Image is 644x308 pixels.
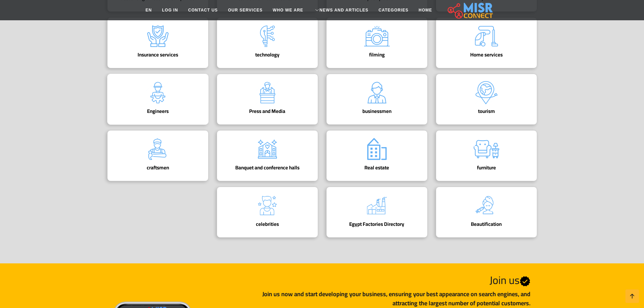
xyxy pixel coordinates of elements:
img: WWK2UlEeZGouzKExQa9K.png [363,192,390,219]
a: Engineers [103,74,213,125]
svg: Verified account [520,276,530,287]
font: technology [255,50,280,60]
a: Egypt Factories Directory [322,187,432,238]
font: Home services [470,50,503,60]
a: Real estate [322,130,432,181]
font: News and articles [319,8,368,13]
font: Engineers [147,106,169,116]
img: h9DJ03ALRJMpbw2QsNu7.png [254,23,281,50]
a: filming [322,17,432,68]
font: filming [369,50,385,60]
img: VqsgWZ3CZAto4gGOaOtJ.png [473,23,500,50]
font: Real estate [364,163,389,172]
a: News and articles [308,4,374,17]
font: Egypt Factories Directory [349,219,404,229]
a: Home [413,4,437,17]
img: SURwTIrBOn4HM8BCiV0f.png [254,79,281,106]
a: technology [213,17,322,68]
font: craftsmen [147,163,169,172]
a: Who we are [268,4,308,17]
img: aYciML4udldo98wMMLJW.png [473,192,500,219]
font: Categories [379,8,408,13]
a: Log in [157,4,183,17]
img: ktAOENKlxEIybM2yR3ok.png [254,192,281,219]
img: 42olkA63JDOoylnd139i.png [144,23,171,50]
img: 0lZPsdlsouflwmnUCfLz.png [473,136,500,163]
a: businessmen [322,74,432,125]
font: EN [146,8,152,13]
a: Press and Media [213,74,322,125]
font: Who we are [273,8,303,13]
font: Press and Media [249,106,285,116]
img: euUVwHCnQEn0xquExAqy.png [363,23,390,50]
a: Home services [432,17,541,68]
img: main.misr_connect [448,2,493,19]
font: Our services [228,8,262,13]
font: celebrities [256,219,279,229]
font: Log in [162,8,178,13]
a: craftsmen [103,130,213,181]
font: businessmen [362,106,391,116]
a: Contact us [183,4,223,17]
font: Contact us [188,8,218,13]
img: W25xB8ub5bycFuFnX0KT.png [144,79,171,106]
font: tourism [478,106,495,116]
font: Join us [490,270,520,290]
a: furniture [432,130,541,181]
font: Banquet and conference halls [235,163,300,172]
a: celebrities [213,187,322,238]
img: gFtEvXm4aATywDQ1lDHt.png [254,136,281,163]
a: Our services [223,4,267,17]
img: XZWsDNEnNO8Xp7hCERa0.png [363,79,390,106]
a: Banquet and conference halls [213,130,322,181]
img: gjSG6UmVDNI5tTUA59vM.png [363,136,390,163]
a: Beautification [432,187,541,238]
a: EN [141,4,157,17]
a: Categories [374,4,413,17]
a: Insurance services [103,17,213,68]
font: Insurance services [138,50,178,60]
a: tourism [432,74,541,125]
font: furniture [477,163,496,172]
img: btIYXQY5e4yLDbGgmHTq.png [473,79,500,106]
font: Home [419,8,432,13]
font: Beautification [471,219,502,229]
img: l3es3N9BEQFnPAFENYFI.png [144,136,171,163]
